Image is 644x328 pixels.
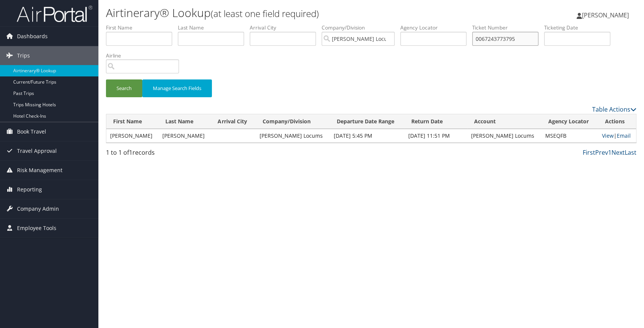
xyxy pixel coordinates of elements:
[404,114,467,129] th: Return Date: activate to sort column ascending
[17,46,30,65] span: Trips
[17,161,62,180] span: Risk Management
[598,129,636,143] td: |
[256,129,330,143] td: [PERSON_NAME] Locums
[106,5,460,21] h1: Airtinerary® Lookup
[625,148,636,157] a: Last
[17,219,56,238] span: Employee Tools
[106,79,142,97] button: Search
[178,24,250,31] label: Last Name
[611,148,625,157] a: Next
[106,52,185,59] label: Airline
[400,24,472,31] label: Agency Locator
[467,129,541,143] td: [PERSON_NAME] Locums
[616,132,630,139] a: Email
[211,7,319,20] small: (at least one field required)
[467,114,541,129] th: Account: activate to sort column ascending
[159,129,211,143] td: [PERSON_NAME]
[330,129,404,143] td: [DATE] 5:45 PM
[159,114,211,129] th: Last Name: activate to sort column ascending
[17,199,59,218] span: Company Admin
[17,180,42,199] span: Reporting
[106,148,230,161] div: 1 to 1 of records
[211,114,255,129] th: Arrival City: activate to sort column ascending
[598,114,636,129] th: Actions
[106,129,159,143] td: [PERSON_NAME]
[577,4,636,26] a: [PERSON_NAME]
[256,114,330,129] th: Company/Division
[608,148,611,157] a: 1
[472,24,544,31] label: Ticket Number
[592,105,636,113] a: Table Actions
[541,129,598,143] td: MSEQFB
[17,27,48,46] span: Dashboards
[583,148,595,157] a: First
[106,114,159,129] th: First Name: activate to sort column ascending
[595,148,608,157] a: Prev
[582,11,629,19] span: [PERSON_NAME]
[541,114,598,129] th: Agency Locator: activate to sort column ascending
[602,132,613,139] a: View
[250,24,322,31] label: Arrival City
[142,79,212,97] button: Manage Search Fields
[129,148,132,157] span: 1
[17,122,46,141] span: Book Travel
[404,129,467,143] td: [DATE] 11:51 PM
[106,24,178,31] label: First Name
[322,24,400,31] label: Company/Division
[330,114,404,129] th: Departure Date Range: activate to sort column ascending
[17,141,57,160] span: Travel Approval
[17,5,92,23] img: airportal-logo.png
[544,24,616,31] label: Ticketing Date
